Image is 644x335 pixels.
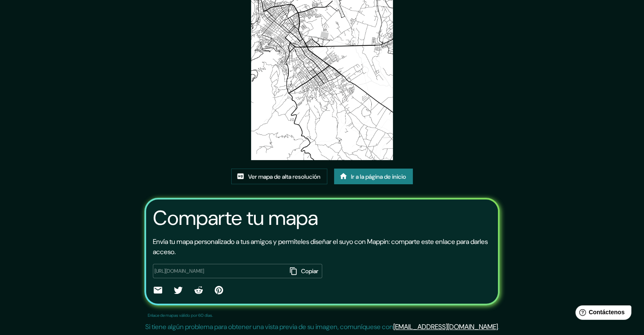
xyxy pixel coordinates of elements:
a: Ir a la página de inicio [334,169,413,185]
font: Enlace de mapas válido por 60 días. [148,313,213,318]
font: Ir a la página de inicio [351,173,406,180]
a: Ver mapa de alta resolución [231,169,327,185]
a: [EMAIL_ADDRESS][DOMAIN_NAME] [393,322,498,331]
button: Copiar [287,264,322,278]
font: Comparte tu mapa [153,205,318,231]
font: Ver mapa de alta resolución [248,173,321,180]
font: Si tiene algún problema para obtener una vista previa de su imagen, comuníquese con [145,322,393,331]
font: . [498,322,499,331]
iframe: Lanzador de widgets de ayuda [569,302,635,326]
font: Envía tu mapa personalizado a tus amigos y permíteles diseñar el suyo con Mappin: comparte este e... [153,237,488,256]
font: Copiar [301,268,318,275]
